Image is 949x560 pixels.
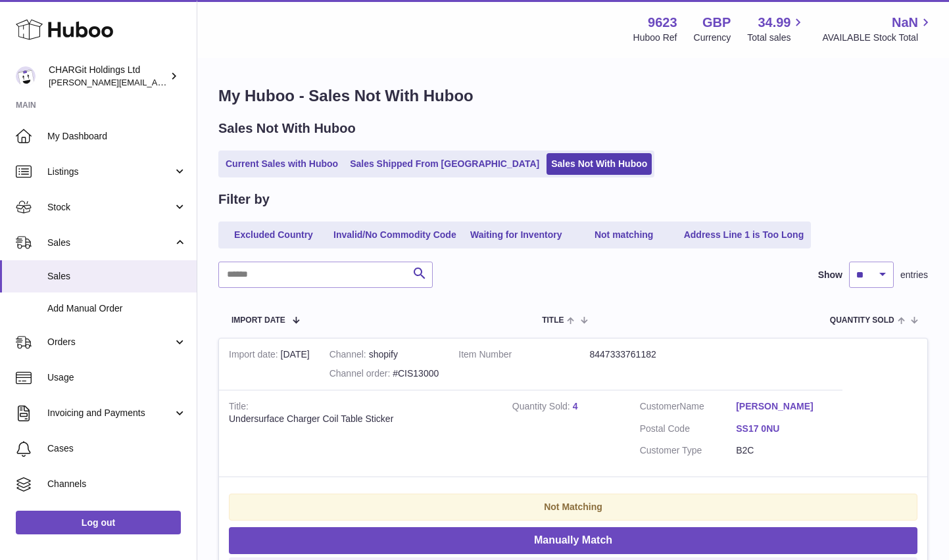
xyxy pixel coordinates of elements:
span: Invoicing and Payments [47,407,173,419]
div: CHARGit Holdings Ltd [49,64,167,89]
a: Not matching [572,224,677,246]
strong: Title [229,401,249,415]
a: Sales Not With Huboo [547,153,652,175]
strong: Channel order [329,368,393,382]
td: [DATE] [219,338,320,390]
h1: My Huboo - Sales Not With Huboo [218,85,928,106]
span: Usage [47,371,187,384]
span: Customer [640,401,680,411]
dt: Postal Code [640,423,737,438]
a: Log out [16,511,181,534]
a: [PERSON_NAME] [736,400,833,413]
div: Undersurface Charger Coil Table Sticker [229,413,493,425]
div: Huboo Ref [633,32,677,44]
div: Currency [694,32,731,44]
a: 4 [573,401,578,411]
a: Address Line 1 is Too Long [679,224,809,246]
span: Total sales [747,32,806,44]
img: francesca@chargit.co.uk [16,66,36,86]
strong: Quantity Sold [512,401,573,415]
span: Cases [47,442,187,455]
div: #CIS13000 [329,367,439,380]
span: Import date [231,316,285,325]
dd: 8447333761182 [590,348,721,361]
a: Sales Shipped From [GEOGRAPHIC_DATA] [345,153,544,175]
strong: Import date [229,349,281,363]
a: 34.99 Total sales [747,14,806,44]
a: Waiting for Inventory [464,224,569,246]
h2: Sales Not With Huboo [218,120,356,137]
span: Quantity Sold [830,316,894,325]
dt: Item Number [458,348,589,361]
span: Sales [47,237,173,249]
span: Listings [47,166,173,178]
span: NaN [892,14,918,32]
label: Show [818,269,842,281]
a: Current Sales with Huboo [221,153,343,175]
strong: 9623 [648,14,677,32]
span: My Dashboard [47,130,187,143]
span: Add Manual Order [47,302,187,315]
span: entries [900,269,928,281]
h2: Filter by [218,191,270,208]
dd: B2C [736,444,833,457]
a: NaN AVAILABLE Stock Total [822,14,933,44]
div: shopify [329,348,439,361]
strong: Channel [329,349,369,363]
span: Stock [47,201,173,214]
span: 34.99 [758,14,791,32]
span: Sales [47,270,187,283]
a: SS17 0NU [736,423,833,435]
button: Manually Match [229,527,917,554]
span: Title [542,316,564,325]
dt: Name [640,400,737,416]
span: Orders [47,336,173,348]
strong: GBP [702,14,731,32]
span: Channels [47,478,187,490]
dt: Customer Type [640,444,737,457]
strong: Not Matching [544,502,602,512]
a: Excluded Country [221,224,326,246]
a: Invalid/No Commodity Code [329,224,461,246]
span: AVAILABLE Stock Total [822,32,933,44]
span: [PERSON_NAME][EMAIL_ADDRESS][DOMAIN_NAME] [49,77,264,87]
